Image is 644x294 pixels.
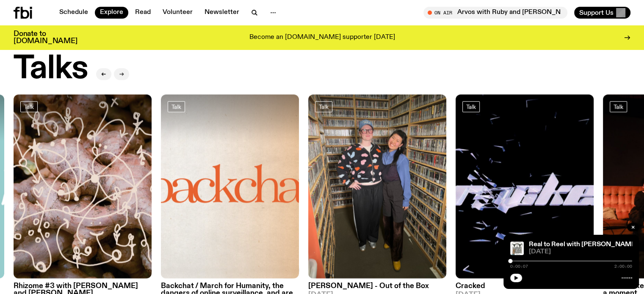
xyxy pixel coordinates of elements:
[171,103,181,110] span: Talk
[14,30,77,45] h3: Donate to [DOMAIN_NAME]
[249,34,395,41] p: Become an [DOMAIN_NAME] supporter [DATE]
[610,101,627,112] a: Talk
[579,9,614,16] span: Support Us
[319,103,329,110] span: Talk
[14,53,88,85] h2: Talks
[614,103,623,110] span: Talk
[456,283,594,290] h3: Cracked
[614,264,632,269] span: 2:00:00
[308,283,446,290] h3: [PERSON_NAME] - Out of the Box
[529,241,638,248] a: Real to Reel with [PERSON_NAME]
[199,7,244,19] a: Newsletter
[24,103,34,110] span: Talk
[456,94,594,278] img: Logo for Podcast Cracked. Black background, with white writing, with glass smashing graphics
[466,103,476,110] span: Talk
[308,94,446,278] img: Kate Saap & Nicole Pingon
[168,101,185,112] a: Talk
[315,101,332,112] a: Talk
[574,7,630,19] button: Support Us
[130,7,156,19] a: Read
[14,94,152,278] img: A close up picture of a bunch of ginger roots. Yellow squiggles with arrows, hearts and dots are ...
[95,7,128,19] a: Explore
[510,264,528,269] span: 0:00:07
[20,101,38,112] a: Talk
[462,101,480,112] a: Talk
[423,7,567,19] button: On AirArvos with Ruby and [PERSON_NAME]
[158,7,198,19] a: Volunteer
[54,7,93,19] a: Schedule
[529,249,632,255] span: [DATE]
